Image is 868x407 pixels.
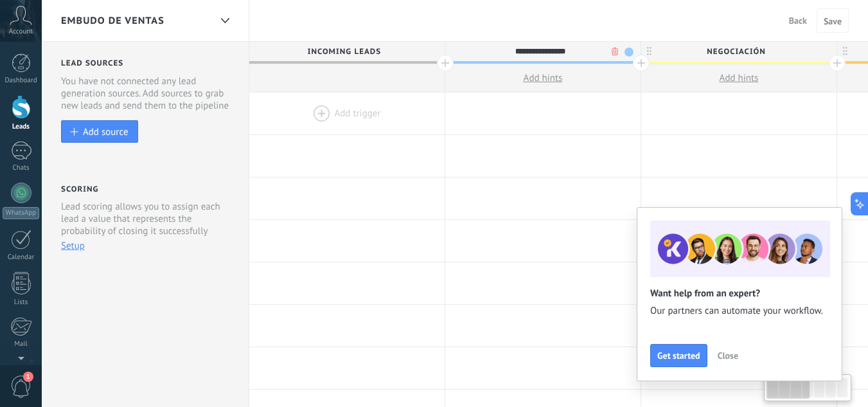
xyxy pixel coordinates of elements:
[61,185,98,194] h2: Scoring
[23,372,33,382] span: 1
[789,15,807,26] span: Back
[3,77,40,85] div: Dashboard
[3,164,40,172] div: Chats
[3,253,40,262] div: Calendar
[61,59,232,68] h2: Lead Sources
[61,240,85,252] button: Setup
[83,126,128,137] div: Add source
[61,75,232,112] div: You have not connected any lead generation sources. Add sources to grab new leads and send them t...
[61,120,138,143] button: Add source
[718,351,738,360] span: Close
[817,8,849,33] button: Save
[784,11,812,30] button: Back
[824,17,842,26] span: Save
[650,305,829,318] span: Our partners can automate your workflow.
[214,8,236,33] div: Embudo de ventas
[712,346,744,365] button: Close
[657,351,700,360] span: Get started
[445,64,641,92] button: Add hints
[3,207,39,219] div: WhatsApp
[249,42,438,62] span: Incoming leads
[9,28,33,36] span: Account
[641,64,837,92] button: Add hints
[650,287,829,300] h2: Want help from an expert?
[641,42,830,62] span: Negociación
[61,201,221,237] p: Lead scoring allows you to assign each lead a value that represents the probability of closing it...
[3,123,40,131] div: Leads
[650,344,707,367] button: Get started
[641,42,837,61] div: Negociación
[3,340,40,348] div: Mail
[61,15,164,27] span: Embudo de ventas
[524,72,563,84] span: Add hints
[3,298,40,307] div: Lists
[249,42,445,61] div: Incoming leads
[720,72,759,84] span: Add hints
